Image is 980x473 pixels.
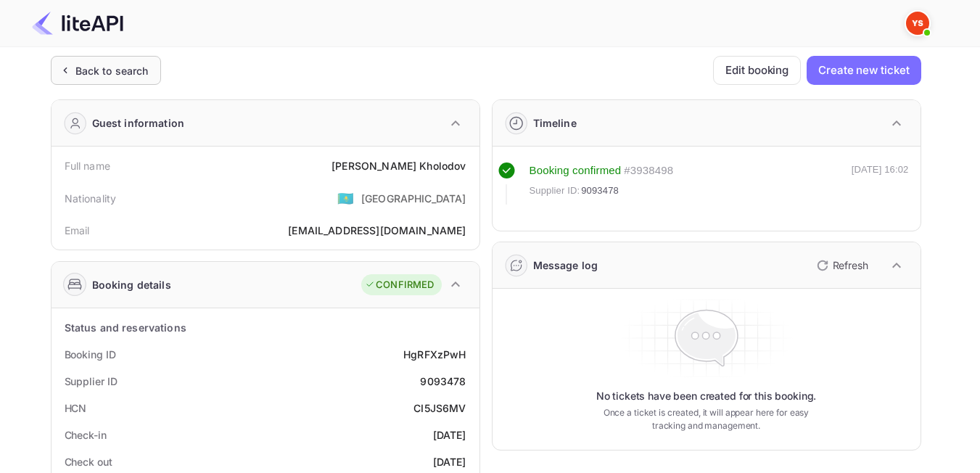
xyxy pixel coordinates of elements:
[581,184,619,198] span: 9093478
[65,158,110,173] div: Full name
[833,258,868,273] p: Refresh
[361,191,466,206] div: [GEOGRAPHIC_DATA]
[533,258,598,273] div: Message log
[413,400,466,416] div: CI5JS6MV
[32,12,123,35] img: LiteAPI Logo
[530,163,622,179] div: Booking confirmed
[852,163,909,205] div: [DATE] 16:02
[807,56,921,85] button: Create new ticket
[592,406,821,432] p: Once a ticket is created, it will appear here for easy tracking and management.
[433,454,466,469] div: [DATE]
[65,374,118,389] div: Supplier ID
[337,185,354,211] span: United States
[65,427,107,443] div: Check-in
[906,12,929,35] img: Yandex Support
[288,223,466,238] div: [EMAIL_ADDRESS][DOMAIN_NAME]
[533,115,577,131] div: Timeline
[713,56,801,85] button: Edit booking
[65,400,87,416] div: HCN
[808,254,874,277] button: Refresh
[65,320,186,335] div: Status and reservations
[530,184,580,198] span: Supplier ID:
[433,427,466,443] div: [DATE]
[420,374,466,389] div: 9093478
[596,389,817,403] p: No tickets have been created for this booking.
[75,63,149,78] div: Back to search
[92,277,171,292] div: Booking details
[65,191,117,206] div: Nationality
[332,158,466,173] div: [PERSON_NAME] Kholodov
[65,454,112,469] div: Check out
[403,347,466,362] div: HgRFXzPwH
[92,115,185,131] div: Guest information
[365,278,434,292] div: CONFIRMED
[65,347,116,362] div: Booking ID
[624,163,673,179] div: # 3938498
[65,223,90,238] div: Email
